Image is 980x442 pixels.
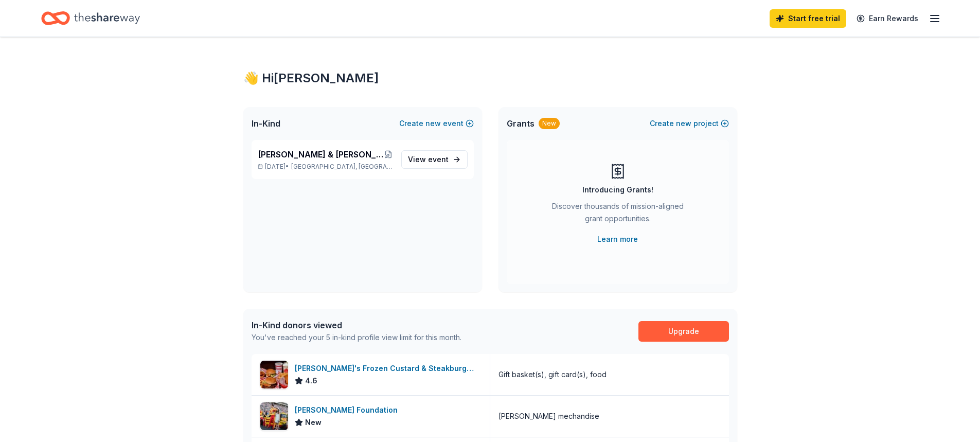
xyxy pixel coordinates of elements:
div: [PERSON_NAME] Foundation [295,404,402,416]
div: 👋 Hi [PERSON_NAME] [243,70,737,86]
div: Discover thousands of mission-aligned grant opportunities. [548,200,688,229]
span: 4.6 [305,375,317,387]
div: [PERSON_NAME] mechandise [498,410,599,422]
button: Createnewevent [399,117,474,130]
span: Grants [507,117,534,130]
img: Image for Freddy's Frozen Custard & Steakburgers [260,361,288,388]
div: In-Kind donors viewed [252,319,461,331]
a: Start free trial [770,9,846,28]
div: [PERSON_NAME]'s Frozen Custard & Steakburgers [295,362,482,375]
a: Home [41,6,140,30]
a: Learn more [597,233,638,245]
span: [GEOGRAPHIC_DATA], [GEOGRAPHIC_DATA] [291,163,393,171]
span: In-Kind [252,117,280,130]
span: new [425,117,441,130]
button: Createnewproject [650,117,729,130]
span: [PERSON_NAME] & [PERSON_NAME] Infertility Journey IVF Fund Bingo Night [258,148,384,161]
span: event [428,155,449,164]
p: [DATE] • [258,163,393,171]
img: Image for Joey Logano Foundation [260,402,288,430]
a: Earn Rewards [850,9,924,28]
a: Upgrade [638,321,729,342]
div: Introducing Grants! [582,184,653,196]
a: View event [401,150,468,169]
span: New [305,416,322,429]
span: View [408,153,449,166]
div: You've reached your 5 in-kind profile view limit for this month. [252,331,461,344]
div: Gift basket(s), gift card(s), food [498,368,607,381]
div: New [539,118,560,129]
span: new [676,117,691,130]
